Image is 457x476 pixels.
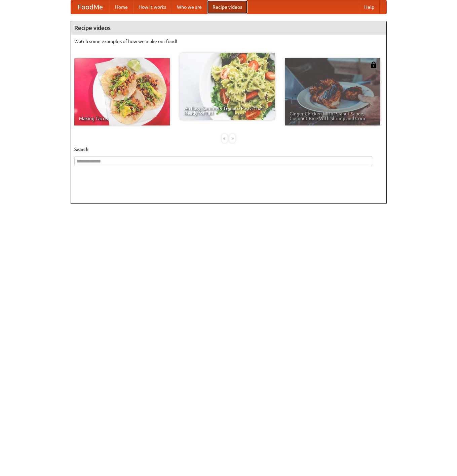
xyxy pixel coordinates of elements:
a: An Easy, Summery Tomato Pasta That's Ready for Fall [180,53,275,120]
a: Who we are [172,0,207,14]
a: How it works [133,0,172,14]
span: An Easy, Summery Tomato Pasta That's Ready for Fall [184,106,270,115]
p: Watch some examples of how we make our food! [74,38,383,45]
a: Home [110,0,133,14]
div: » [229,134,235,143]
a: Making Tacos [74,58,170,125]
a: Help [359,0,380,14]
h5: Search [74,146,383,153]
a: FoodMe [71,0,110,14]
h4: Recipe videos [71,21,386,35]
img: 483408.png [370,62,377,68]
div: « [222,134,228,143]
span: Making Tacos [79,116,165,121]
a: Recipe videos [207,0,247,14]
